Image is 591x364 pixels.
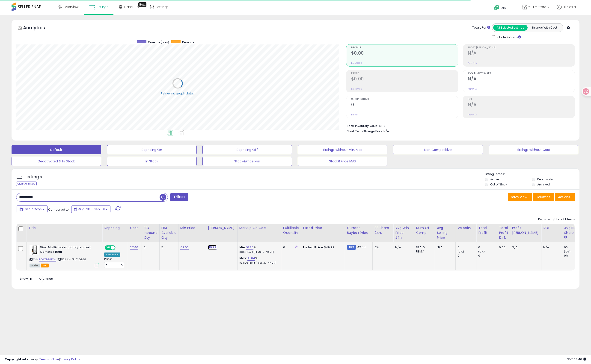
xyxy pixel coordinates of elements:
[303,245,324,250] b: Listed Price:
[48,207,69,212] span: Compared to:
[393,145,483,154] button: Non Competitive
[239,226,279,230] div: Markup on Cost
[351,62,362,65] small: Prev: $0.00
[500,6,506,10] span: Help
[30,245,99,267] div: ASIN:
[298,157,387,166] button: Stock&Price MAX
[208,245,217,250] a: 49.99
[347,124,378,128] b: Total Inventory Value:
[499,245,506,250] div: 0.00
[347,226,371,235] div: Current Buybox Price
[374,226,391,235] div: BB Share 24h.
[105,246,111,250] span: ON
[12,157,101,166] button: Deactivated & In Stock
[39,258,56,261] a: B06X9G4PXW
[468,98,575,101] span: ROI
[351,47,458,49] span: Revenue
[30,245,39,255] img: 41+twHGkbJL._SL40_.jpg
[468,62,477,65] small: Prev: N/A
[161,226,176,240] div: FBA Available Qty
[239,261,278,265] p: 22.82% Profit [PERSON_NAME]
[555,193,575,201] button: Actions
[24,207,42,211] span: Last 7 Days
[78,207,105,211] span: Aug-26 - Sep-01
[457,245,476,250] div: 0
[138,2,146,7] div: Tooltip anchor
[564,226,581,235] div: Avg BB Share
[543,226,560,230] div: ROI
[298,145,387,154] button: Listings without Min/Max
[28,226,100,230] div: Title
[351,72,458,75] span: Profit
[351,76,458,82] h2: $0.00
[208,226,235,230] div: [PERSON_NAME]
[16,182,37,186] div: Clear All Filters
[144,226,157,240] div: FBA inbound Qty
[107,157,197,166] button: In Stock
[180,226,204,230] div: Min Price
[563,5,576,9] span: Hi Xiaxia
[478,245,497,250] div: 0
[239,251,278,254] p: 11.00% Profit [PERSON_NAME]
[478,226,495,235] div: Total Profit
[351,102,458,108] h2: 0
[351,113,358,116] small: Prev: 0
[161,245,175,250] div: 5
[508,193,532,201] button: Save View
[12,145,101,154] button: Default
[512,226,539,235] div: Profit [PERSON_NAME]
[96,5,108,9] span: Listings
[161,91,194,95] div: Retrieving graph data..
[493,25,528,31] button: All Selected Listings
[478,254,497,258] div: 0
[468,72,575,75] span: Avg. Buybox Share
[564,254,583,258] div: 0%
[104,258,124,268] div: Preset:
[202,157,292,166] button: Stock&Price Min
[383,129,389,133] span: N/A
[239,245,278,254] div: %
[468,102,575,108] h2: N/A
[104,226,126,230] div: Repricing
[416,226,433,235] div: Num of Comp.
[468,88,477,90] small: Prev: N/A
[20,276,53,281] span: Show: entries
[457,254,476,258] div: 0
[347,123,571,128] li: $137
[351,50,458,57] h2: $0.00
[499,226,508,240] div: Total Profit Diff.
[144,245,156,250] div: 0
[537,177,555,181] label: Deactivated
[170,193,188,201] button: Filters
[104,252,120,257] div: Amazon AI
[528,5,546,9] span: YEEHY Store
[485,172,579,176] p: Listing States:
[246,245,254,250] a: 16.86
[247,256,255,261] a: 41.64
[494,5,500,10] i: Get Help
[357,245,366,250] span: 47.44
[347,129,383,133] b: Short Term Storage Fees:
[351,88,362,90] small: Prev: $0.00
[533,193,554,201] button: Columns
[351,98,458,101] span: Ordered Items
[468,113,477,116] small: Prev: N/A
[416,250,431,254] div: FBM: 1
[41,264,49,267] span: FBA
[63,5,78,9] span: Overview
[24,174,42,180] h5: Listings
[468,47,575,49] span: Profit [PERSON_NAME]
[130,245,138,250] a: 27.40
[457,226,474,230] div: Velocity
[239,256,278,265] div: %
[395,226,412,240] div: Avg Win Price 24h.
[23,24,54,32] h5: Analytics
[395,245,410,250] div: N/A
[71,205,110,213] button: Aug-26 - Sep-01
[347,245,356,250] small: FBM
[488,34,526,40] div: Include Returns
[564,250,570,253] small: (0%)
[303,226,343,230] div: Listed Price
[283,245,297,250] div: 0
[512,245,538,250] div: N/A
